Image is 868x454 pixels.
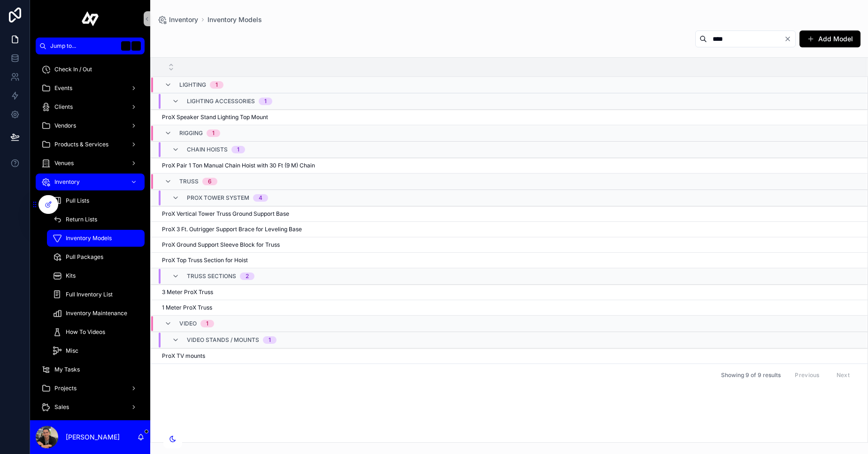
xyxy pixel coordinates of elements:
[54,403,69,411] span: Sales
[132,42,140,50] span: K
[162,226,302,233] span: ProX 3 Ft. Outrigger Support Brace for Leveling Base
[47,249,145,265] a: Pull Packages
[30,54,150,420] div: scrollable content
[36,155,145,172] a: Venues
[36,174,145,190] a: Inventory
[54,366,80,373] span: My Tasks
[47,230,145,247] a: Inventory Models
[66,432,120,442] p: [PERSON_NAME]
[47,305,145,322] a: Inventory Maintenance
[269,336,271,344] div: 1
[162,210,289,218] span: ProX Vertical Tower Truss Ground Support Base
[36,361,145,378] a: My Tasks
[212,129,215,137] div: 1
[162,162,315,169] span: ProX Pair 1 Ton Manual Chain Hoist with 30 Ft (9 M) Chain
[54,103,73,111] span: Clients
[47,192,145,209] a: Pull Lists
[54,178,80,186] span: Inventory
[162,257,855,264] a: ProX Top Truss Section for Hoist
[206,320,208,327] div: 1
[54,84,72,92] span: Events
[47,211,145,228] a: Return Lists
[207,15,262,24] a: Inventory Models
[162,162,855,169] a: ProX Pair 1 Ton Manual Chain Hoist with 30 Ft (9 M) Chain
[179,178,199,185] span: Truss
[162,288,213,296] span: 3 Meter ProX Truss
[54,122,76,129] span: Vendors
[54,159,74,167] span: Venues
[66,291,113,298] span: Full Inventory List
[162,241,280,249] span: ProX Ground Support Sleeve Block for Truss
[66,253,103,261] span: Pull Packages
[54,66,92,73] span: Check In / Out
[179,81,206,89] span: Lighting
[162,113,268,121] span: ProX Speaker Stand Lighting Top Mount
[162,226,855,233] a: ProX 3 Ft. Outrigger Support Brace for Leveling Base
[36,61,145,78] a: Check In / Out
[47,267,145,284] a: Kits
[264,98,267,105] div: 1
[66,328,105,336] span: How To Videos
[158,15,198,24] a: Inventory
[162,288,855,296] a: 3 Meter ProX Truss
[162,304,212,311] span: 1 Meter ProX Truss
[259,194,262,202] div: 4
[54,141,108,148] span: Products & Services
[47,324,145,340] a: How To Videos
[162,241,855,249] a: ProX Ground Support Sleeve Block for Truss
[246,272,249,280] div: 2
[162,352,205,360] span: ProX TV mounts
[36,380,145,397] a: Projects
[66,235,112,242] span: Inventory Models
[36,80,145,97] a: Events
[187,98,255,105] span: Lighting Accessories
[66,272,76,280] span: Kits
[36,136,145,153] a: Products & Services
[187,272,236,280] span: Truss Sections
[47,286,145,303] a: Full Inventory List
[162,113,855,121] a: ProX Speaker Stand Lighting Top Mount
[799,30,860,47] button: Add Model
[187,146,228,153] span: Chain Hoists
[215,81,218,89] div: 1
[208,178,212,185] div: 6
[47,342,145,359] a: Misc
[66,310,127,317] span: Inventory Maintenance
[36,38,145,54] button: Jump to...K
[50,42,117,50] span: Jump to...
[36,399,145,416] a: Sales
[36,117,145,134] a: Vendors
[54,385,77,392] span: Projects
[82,11,99,26] img: App logo
[162,257,248,264] span: ProX Top Truss Section for Hoist
[169,15,198,24] span: Inventory
[162,352,855,360] a: ProX TV mounts
[66,197,89,204] span: Pull Lists
[162,304,855,311] a: 1 Meter ProX Truss
[162,210,855,218] a: ProX Vertical Tower Truss Ground Support Base
[784,35,795,43] button: Clear
[66,347,78,355] span: Misc
[179,320,197,327] span: Video
[187,336,259,344] span: Video Stands / Mounts
[721,371,781,379] span: Showing 9 of 9 results
[237,146,239,153] div: 1
[187,194,249,202] span: ProX Tower System
[179,129,203,137] span: Rigging
[36,98,145,115] a: Clients
[66,216,97,223] span: Return Lists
